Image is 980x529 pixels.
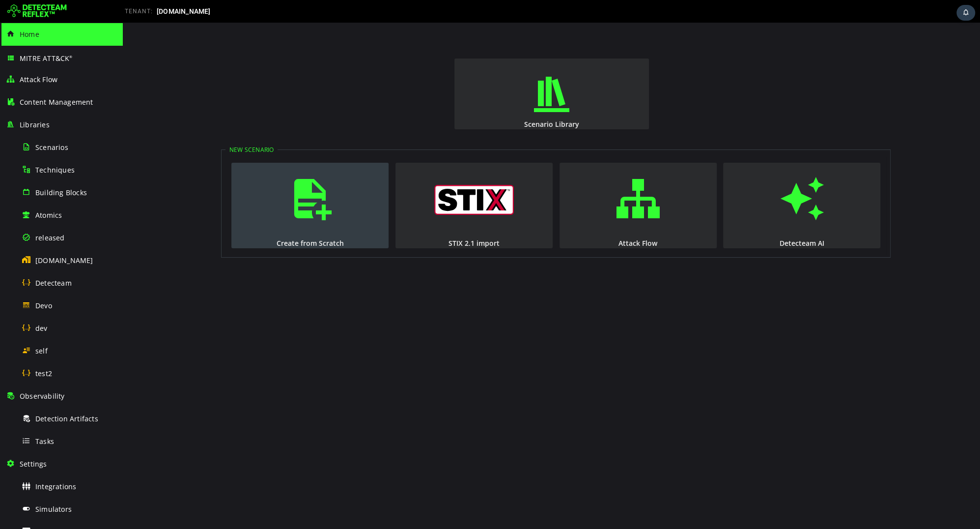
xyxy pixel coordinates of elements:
span: dev [35,323,48,333]
div: Attack Flow [436,216,595,225]
span: Devo [35,301,52,310]
span: test2 [35,369,52,378]
span: TENANT: [125,8,153,15]
div: Scenario Library [331,97,527,106]
button: Scenario Library [332,36,526,107]
span: Home [20,29,39,39]
button: Create from Scratch [109,140,266,226]
legend: New Scenario [103,123,155,131]
span: MITRE ATT&CK [20,54,73,63]
div: Detecteam AI [599,216,758,225]
span: Tasks [35,437,54,446]
span: Detection Artifacts [35,414,98,423]
span: Settings [20,459,47,469]
span: Libraries [20,120,50,129]
span: released [35,233,65,242]
span: Observability [20,391,65,401]
button: STIX 2.1 import [273,140,430,226]
span: [DOMAIN_NAME] [35,256,93,265]
div: Task Notifications [956,5,975,21]
span: Simulators [35,504,72,514]
span: Attack Flow [20,75,57,84]
span: self [35,346,48,355]
div: Create from Scratch [108,216,267,225]
div: STIX 2.1 import [272,216,431,225]
span: Atomics [35,210,62,220]
button: Detecteam AI [600,140,757,226]
sup: ® [69,55,72,59]
button: Attack Flow [437,140,594,226]
span: Building Blocks [35,188,87,197]
img: Detecteam logo [7,3,67,19]
span: Integrations [35,482,76,491]
span: [DOMAIN_NAME] [157,7,211,15]
span: Detecteam [35,278,72,288]
span: Content Management [20,97,93,107]
span: Scenarios [35,143,68,152]
span: Techniques [35,165,75,175]
img: logo_stix.svg [311,162,391,192]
